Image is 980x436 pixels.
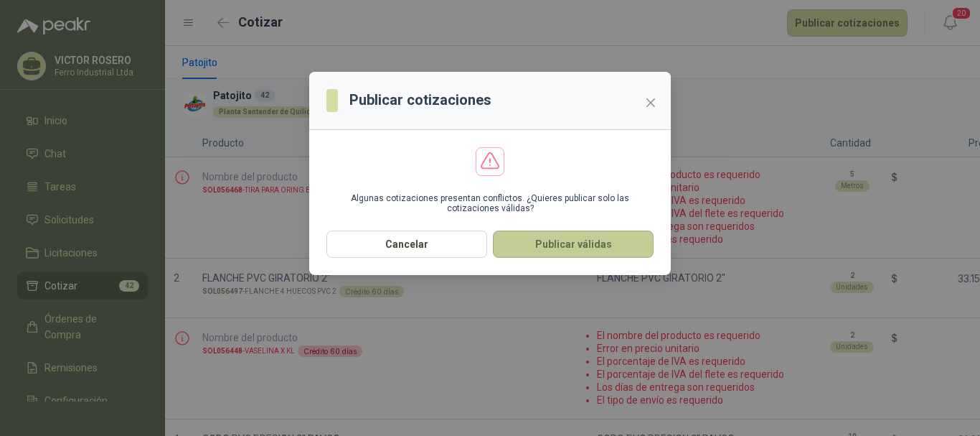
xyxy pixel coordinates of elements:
[326,231,487,258] button: Cancelar
[639,91,662,114] button: Close
[326,193,654,213] p: Algunas cotizaciones presentan conflictos. ¿Quieres publicar solo las cotizaciones válidas?
[645,97,656,108] span: close
[349,89,491,111] h3: Publicar cotizaciones
[493,231,654,258] button: Publicar válidas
